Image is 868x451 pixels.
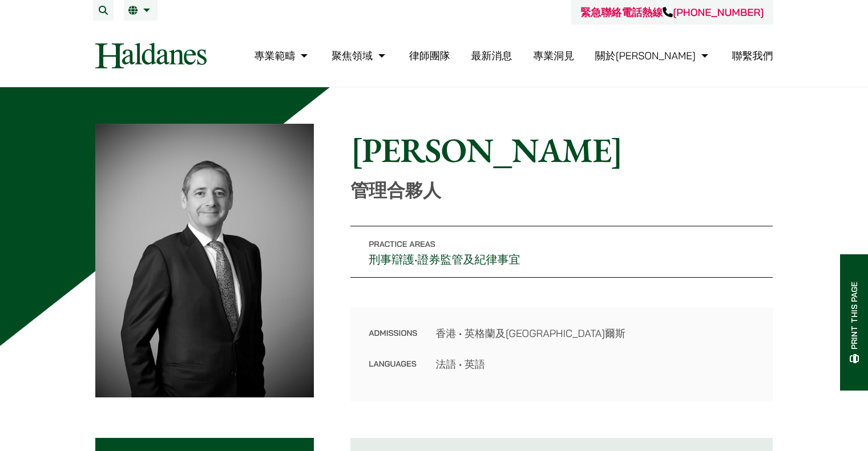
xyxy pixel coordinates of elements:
[595,49,711,62] a: 關於何敦
[332,49,388,62] a: 聚焦領域
[435,356,754,372] dd: 法語 • 英語
[418,252,520,267] a: 證券監管及紀律事宜
[369,252,414,267] a: 刑事辯護
[580,6,764,19] a: 緊急聯絡電話熱線[PHONE_NUMBER]
[95,43,207,68] img: Logo of Haldanes
[409,49,450,62] a: 律師團隊
[732,49,773,62] a: 聯繫我們
[369,239,435,249] span: Practice Areas
[350,226,773,278] p: •
[435,326,754,341] dd: 香港 • 英格蘭及[GEOGRAPHIC_DATA]爾斯
[533,49,574,62] a: 專業洞見
[369,356,417,372] dt: Languages
[254,49,310,62] a: 專業範疇
[128,6,153,15] a: 繁
[369,326,417,356] dt: Admissions
[350,129,773,170] h1: [PERSON_NAME]
[350,180,773,201] p: 管理合夥人
[471,49,512,62] a: 最新消息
